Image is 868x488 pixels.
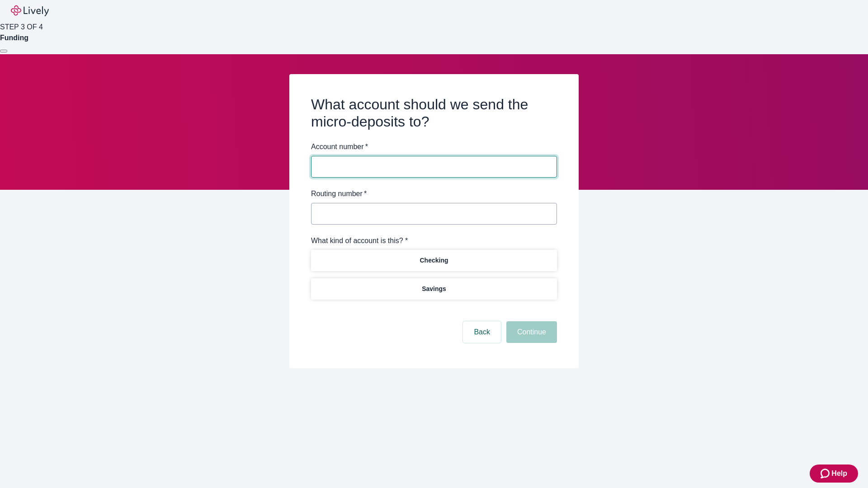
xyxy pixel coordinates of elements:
[420,256,448,265] p: Checking
[810,465,858,483] button: Zendesk support iconHelp
[821,468,831,479] svg: Zendesk support icon
[311,278,557,300] button: Savings
[422,284,446,294] p: Savings
[831,468,847,479] span: Help
[311,250,557,271] button: Checking
[463,321,501,343] button: Back
[311,141,368,152] label: Account number
[11,5,49,16] img: Lively
[311,96,557,131] h2: What account should we send the micro-deposits to?
[311,235,408,246] label: What kind of account is this? *
[311,188,367,199] label: Routing number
